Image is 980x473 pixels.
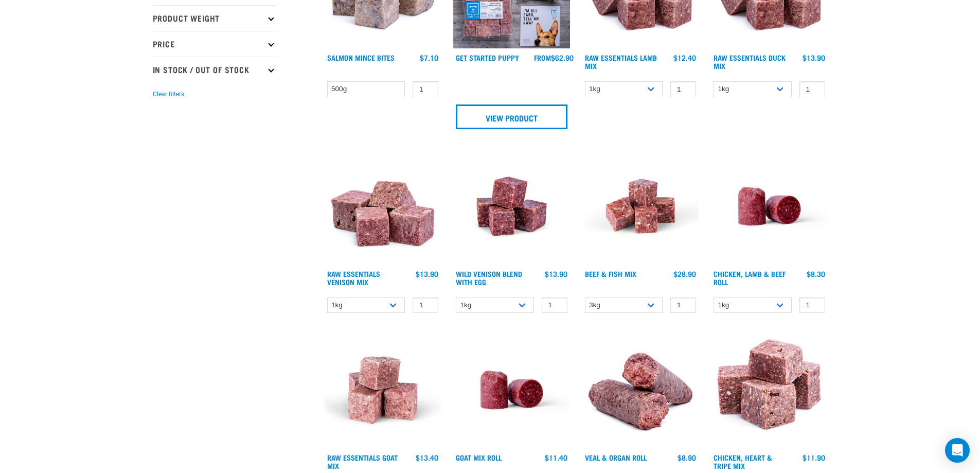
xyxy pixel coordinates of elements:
[585,456,647,459] a: Veal & Organ Roll
[453,331,570,448] img: Raw Essentials Chicken Lamb Beef Bulk Minced Raw Dog Food Roll Unwrapped
[807,270,825,278] div: $8.30
[673,54,696,62] div: $12.40
[803,453,825,462] div: $11.90
[456,56,519,59] a: Get Started Puppy
[714,272,786,284] a: Chicken, Lamb & Beef Roll
[416,453,438,462] div: $13.40
[711,331,828,448] img: 1062 Chicken Heart Tripe Mix 01
[673,270,696,278] div: $28.90
[670,81,696,97] input: 1
[582,331,699,448] img: Veal Organ Mix Roll 01
[799,297,825,313] input: 1
[534,54,574,62] div: $62.90
[545,453,567,462] div: $11.40
[327,56,395,59] a: Salmon Mince Bites
[327,456,398,467] a: Raw Essentials Goat Mix
[799,81,825,97] input: 1
[153,5,276,31] p: Product Weight
[545,270,567,278] div: $13.90
[153,31,276,57] p: Price
[327,272,380,284] a: Raw Essentials Venison Mix
[456,272,522,284] a: Wild Venison Blend with Egg
[714,56,786,67] a: Raw Essentials Duck Mix
[420,54,438,62] div: $7.10
[678,453,696,462] div: $8.90
[456,104,567,129] a: View Product
[453,148,570,265] img: Venison Egg 1616
[534,56,551,59] span: FROM
[714,456,772,467] a: Chicken, Heart & Tripe Mix
[325,148,441,265] img: 1113 RE Venison Mix 01
[585,56,657,67] a: Raw Essentials Lamb Mix
[153,57,276,82] p: In Stock / Out Of Stock
[711,148,828,265] img: Raw Essentials Chicken Lamb Beef Bulk Minced Raw Dog Food Roll Unwrapped
[803,54,825,62] div: $13.90
[542,297,567,313] input: 1
[456,456,502,459] a: Goat Mix Roll
[325,331,441,448] img: Goat M Ix 38448
[413,297,438,313] input: 1
[153,90,184,99] button: Clear filters
[416,270,438,278] div: $13.90
[582,148,699,265] img: Beef Mackerel 1
[413,81,438,97] input: 1
[585,272,636,275] a: Beef & Fish Mix
[670,297,696,313] input: 1
[945,438,970,463] div: Open Intercom Messenger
